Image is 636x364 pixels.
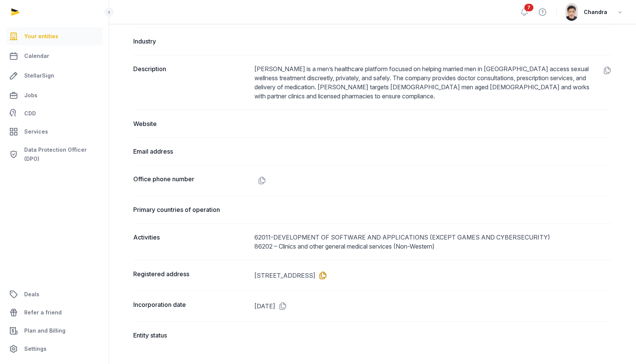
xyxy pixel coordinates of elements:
[133,119,248,128] dt: Website
[6,47,103,65] a: Calendar
[566,3,578,21] img: avatar
[6,27,103,45] a: Your entities
[24,32,58,41] span: Your entities
[524,4,533,11] span: 7
[254,269,612,282] dd: [STREET_ADDRESS]
[133,37,248,46] dt: Industry
[133,300,248,312] dt: Incorporation date
[254,233,612,242] div: 62011-DEVELOPMENT OF SOFTWARE AND APPLICATIONS (EXCEPT GAMES AND CYBERSECURITY)
[24,109,36,118] span: CDD
[500,276,636,364] iframe: Chat Widget
[24,290,39,299] span: Deals
[133,147,248,156] dt: Email address
[6,106,103,121] a: CDD
[24,344,47,353] span: Settings
[6,67,103,85] a: StellarSign
[6,322,103,340] a: Plan and Billing
[24,127,48,136] span: Services
[24,91,37,100] span: Jobs
[254,242,612,251] div: 86202 – Clinics and other general medical services (Non-Western)
[133,269,248,282] dt: Registered address
[24,145,100,163] span: Data Protection Officer (DPO)
[254,64,612,101] dd: [PERSON_NAME] is a men’s healthcare platform focused on helping married men in [GEOGRAPHIC_DATA] ...
[6,142,103,166] a: Data Protection Officer (DPO)
[254,300,612,312] dd: [DATE]
[133,174,248,187] dt: Office phone number
[6,285,103,303] a: Deals
[133,205,248,214] dt: Primary countries of operation
[6,123,103,141] a: Services
[133,64,248,101] dt: Description
[24,326,65,335] span: Plan and Billing
[584,8,607,17] span: Chandra
[24,308,62,317] span: Refer a friend
[6,303,103,322] a: Refer a friend
[133,331,248,340] dt: Entity status
[6,86,103,104] a: Jobs
[133,233,248,251] dt: Activities
[24,51,49,61] span: Calendar
[6,340,103,358] a: Settings
[24,71,54,80] span: StellarSign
